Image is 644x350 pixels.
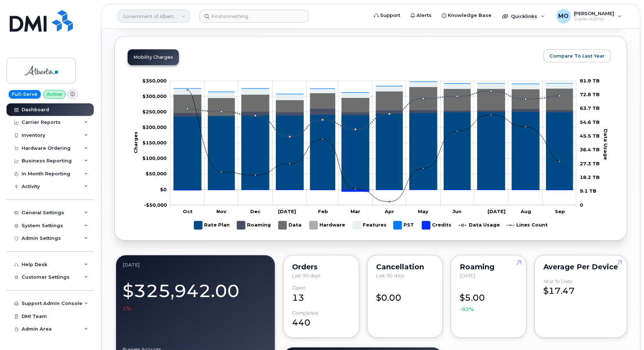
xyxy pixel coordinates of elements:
[393,218,415,232] g: PST
[580,147,600,152] tspan: 36.4 TB
[384,208,394,214] tspan: Apr
[216,208,226,214] tspan: Nov
[142,93,167,99] g: $0
[460,306,474,313] span: -92%
[511,13,537,19] span: Quicklinks
[574,16,614,22] span: Super Admin
[580,202,583,207] tspan: 0
[118,10,190,23] a: Government of Alberta (GOA)
[278,208,296,214] tspan: [DATE]
[580,77,600,83] tspan: 81.9 TB
[580,160,600,166] tspan: 27.3 TB
[437,8,497,23] a: Knowledge Base
[142,93,167,99] tspan: $300,000
[543,264,618,270] div: Average per Device
[142,109,167,115] tspan: $250,000
[142,124,167,130] tspan: $200,000
[144,202,167,207] g: $0
[580,91,600,97] tspan: 72.8 TB
[453,208,462,214] tspan: Jun
[376,273,404,278] span: Last 90 days
[405,8,437,23] a: Alerts
[278,218,302,232] g: Data
[309,218,345,232] g: Hardware
[418,208,428,214] tspan: May
[123,262,268,268] div: September 2025
[133,131,138,153] tspan: Charges
[142,77,167,83] g: $0
[422,218,451,232] g: Credits
[237,218,271,232] g: Roaming
[199,10,309,23] input: Find something...
[551,9,627,23] div: Muhammad Omer
[174,108,573,116] g: Roaming
[376,285,434,304] div: $0.00
[123,277,268,313] div: $325,942.00
[506,218,548,232] g: Lines Count
[376,264,434,270] div: Cancellation
[292,310,318,316] div: completed
[146,171,167,176] tspan: $50,000
[160,186,167,192] tspan: $0
[460,285,517,313] div: $5.00
[123,305,131,312] span: 1%
[353,218,387,232] g: Features
[250,208,261,214] tspan: Dec
[603,129,609,160] tspan: Data Usage
[194,218,230,232] g: Rate Plan
[144,202,167,207] tspan: -$50,000
[580,119,600,125] tspan: 54.6 TB
[318,208,328,214] tspan: Feb
[174,112,573,190] g: Rate Plan
[142,140,167,145] g: $0
[448,12,491,19] span: Knowledge Base
[574,10,614,16] span: [PERSON_NAME]
[580,174,600,180] tspan: 18.2 TB
[543,279,618,297] div: $17.47
[460,264,517,270] div: Roaming
[380,12,400,19] span: Support
[292,285,305,291] div: Open
[580,105,600,111] tspan: 63.7 TB
[174,87,573,116] g: Data
[580,133,600,139] tspan: 45.5 TB
[142,155,167,161] g: $0
[459,218,500,232] g: Data Usage
[142,124,167,130] g: $0
[488,208,506,214] tspan: [DATE]
[194,218,548,232] g: Legend
[555,208,565,214] tspan: Sep
[292,273,320,278] span: Last 90 days
[497,9,550,23] div: Quicklinks
[558,12,569,21] span: MO
[580,188,596,194] tspan: 9.1 TB
[369,8,405,23] a: Support
[350,208,360,214] tspan: Mar
[520,208,531,214] tspan: Aug
[174,81,573,100] g: Features
[142,109,167,115] g: $0
[146,171,167,176] g: $0
[543,279,573,284] div: Year to Date
[460,273,475,278] span: [DATE]
[550,53,605,59] span: Compare To Last Year
[543,49,611,62] button: Compare To Last Year
[142,77,167,83] tspan: $350,000
[292,285,350,304] div: 13
[416,12,432,19] span: Alerts
[142,155,167,161] tspan: $100,000
[183,208,193,214] tspan: Oct
[292,310,350,329] div: 440
[142,140,167,145] tspan: $150,000
[133,77,614,232] g: Chart
[292,264,350,270] div: Orders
